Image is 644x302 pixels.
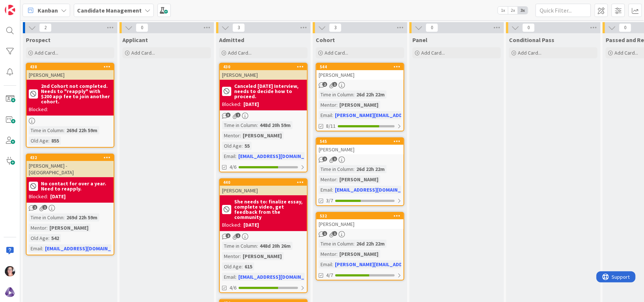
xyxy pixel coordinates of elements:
[48,234,49,242] span: :
[232,23,245,32] span: 3
[236,233,240,238] span: 1
[29,244,42,253] div: Email
[354,165,387,173] div: 26d 22h 22m
[319,165,353,173] div: Time in Column
[41,181,111,191] b: No contact for over a year. Need to reapply.
[29,234,48,242] div: Old Age
[316,36,335,44] span: Cohort
[29,126,63,134] div: Time in Column
[508,7,518,14] span: 2x
[332,111,333,119] span: :
[229,284,236,292] span: 4/6
[319,240,353,248] div: Time in Column
[335,261,455,268] a: [PERSON_NAME][EMAIL_ADDRESS][DOMAIN_NAME]
[240,252,241,260] span: :
[326,271,333,279] span: 4/7
[322,157,327,161] span: 2
[241,252,284,260] div: [PERSON_NAME]
[498,7,508,14] span: 1x
[29,224,46,232] div: Mentor
[258,121,292,129] div: 448d 20h 59m
[509,36,554,44] span: Conditional Pass
[131,49,155,56] span: Add Card...
[65,126,99,134] div: 269d 22h 59m
[241,131,284,140] div: [PERSON_NAME]
[27,64,114,80] div: 438[PERSON_NAME]
[353,165,354,173] span: :
[257,121,258,129] span: :
[223,64,307,69] div: 430
[242,262,243,271] span: :
[65,213,99,222] div: 269d 22h 59m
[50,193,66,200] div: [DATE]
[242,142,243,150] span: :
[316,64,404,80] div: 544[PERSON_NAME]
[77,7,142,14] b: Candidate Management
[235,152,236,160] span: :
[220,70,307,80] div: [PERSON_NAME]
[335,186,416,193] a: [EMAIL_ADDRESS][DOMAIN_NAME]
[15,1,34,10] span: Support
[42,205,47,210] span: 1
[354,240,387,248] div: 26d 22h 22m
[223,180,307,185] div: 440
[319,101,336,109] div: Mentor
[27,154,114,177] div: 432[PERSON_NAME] - [GEOGRAPHIC_DATA]
[29,193,48,200] div: Blocked:
[226,233,231,238] span: 2
[332,157,337,161] span: 1
[319,175,336,183] div: Mentor
[316,70,404,80] div: [PERSON_NAME]
[219,36,244,44] span: Admitted
[222,221,241,229] div: Blocked:
[32,205,37,210] span: 2
[220,179,307,186] div: 440
[316,145,404,154] div: [PERSON_NAME]
[337,250,380,258] div: [PERSON_NAME]
[316,213,404,229] div: 532[PERSON_NAME]
[234,199,305,220] b: She needs to: finalize essay, complete video, get feedback from the community
[222,262,242,271] div: Old Age
[238,274,319,280] a: [EMAIL_ADDRESS][DOMAIN_NAME]
[222,252,240,260] div: Mentor
[220,64,307,70] div: 430
[536,4,591,17] input: Quick Filter...
[222,152,235,160] div: Email
[27,70,114,80] div: [PERSON_NAME]
[35,49,58,56] span: Add Card...
[49,137,61,145] div: 855
[518,7,528,14] span: 3x
[220,179,307,195] div: 440[PERSON_NAME]
[222,142,242,150] div: Old Age
[320,213,404,219] div: 532
[329,23,342,32] span: 3
[319,186,332,194] div: Email
[48,224,90,232] div: [PERSON_NAME]
[228,49,252,56] span: Add Card...
[46,224,48,232] span: :
[426,23,438,32] span: 0
[42,244,43,253] span: :
[316,138,404,154] div: 545[PERSON_NAME]
[222,242,257,250] div: Time in Column
[336,250,337,258] span: :
[226,113,231,117] span: 3
[27,64,114,70] div: 438
[421,49,445,56] span: Add Card...
[522,23,535,32] span: 0
[332,82,337,87] span: 1
[316,138,404,145] div: 545
[320,64,404,69] div: 544
[238,153,319,159] a: [EMAIL_ADDRESS][DOMAIN_NAME]
[316,219,404,229] div: [PERSON_NAME]
[220,186,307,195] div: [PERSON_NAME]
[236,113,240,117] span: 1
[316,64,404,70] div: 544
[243,142,252,150] div: 55
[332,260,333,268] span: :
[319,90,353,99] div: Time in Column
[320,139,404,144] div: 545
[319,111,332,119] div: Email
[332,186,333,194] span: :
[220,64,307,80] div: 430[PERSON_NAME]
